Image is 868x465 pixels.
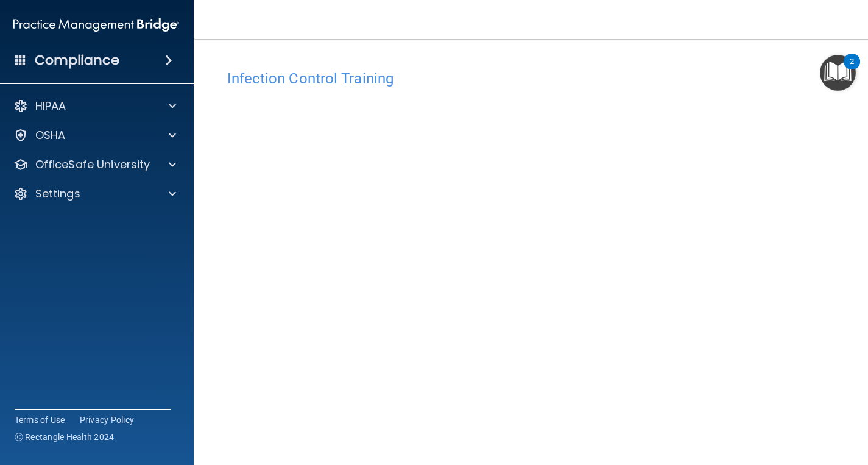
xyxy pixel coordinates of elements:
[227,71,836,87] h4: Infection Control Training
[13,157,176,172] a: OfficeSafe University
[13,186,176,201] a: Settings
[13,128,176,143] a: OSHA
[15,414,65,426] a: Terms of Use
[35,52,119,69] h4: Compliance
[35,186,80,201] p: Settings
[13,99,176,113] a: HIPAA
[35,128,66,143] p: OSHA
[35,99,66,113] p: HIPAA
[850,62,854,77] div: 2
[15,431,115,443] span: Ⓒ Rectangle Health 2024
[35,157,150,172] p: OfficeSafe University
[13,13,179,37] img: PMB logo
[80,414,135,426] a: Privacy Policy
[820,55,856,91] button: Open Resource Center, 2 new notifications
